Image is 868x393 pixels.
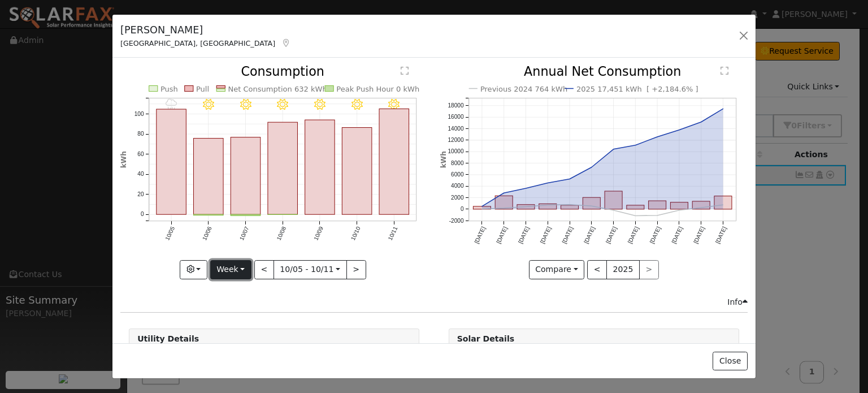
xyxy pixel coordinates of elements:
[721,203,725,208] circle: onclick=""
[120,39,275,47] span: [GEOGRAPHIC_DATA], [GEOGRAPHIC_DATA]
[648,201,666,210] rect: onclick=""
[589,165,593,170] circle: onclick=""
[589,204,593,209] circle: onclick=""
[194,139,224,215] rect: onclick=""
[714,196,732,209] rect: onclick=""
[134,111,144,117] text: 100
[473,226,487,245] text: [DATE]
[305,120,335,214] rect: onclick=""
[448,114,464,120] text: 16000
[449,218,463,224] text: -2000
[495,226,509,245] text: [DATE]
[342,128,372,215] rect: onclick=""
[387,226,399,241] text: 10/11
[713,352,747,371] button: Close
[633,214,637,218] circle: onclick=""
[448,126,464,132] text: 14000
[451,183,464,189] text: 4000
[655,213,659,218] circle: onclick=""
[231,137,261,215] rect: onclick=""
[517,226,531,245] text: [DATE]
[451,195,464,201] text: 2000
[727,296,748,308] div: Info
[479,204,484,209] circle: onclick=""
[277,99,289,110] i: 10/08 - Clear
[313,226,325,241] text: 10/09
[389,99,400,110] i: 10/11 - MostlyClear
[137,171,144,178] text: 40
[633,143,637,148] circle: onclick=""
[120,23,291,37] h5: [PERSON_NAME]
[268,123,298,215] rect: onclick=""
[523,205,528,209] circle: onclick=""
[254,260,274,279] button: <
[517,205,535,209] rect: onclick=""
[699,120,704,124] circle: onclick=""
[611,147,615,152] circle: onclick=""
[448,137,464,144] text: 12000
[473,206,491,209] rect: onclick=""
[141,211,144,218] text: 0
[240,99,251,110] i: 10/07 - Clear
[201,226,213,241] text: 10/06
[692,201,710,209] rect: onclick=""
[587,260,607,279] button: <
[649,226,662,245] text: [DATE]
[241,64,325,79] text: Consumption
[203,99,214,110] i: 10/06 - Clear
[451,172,464,178] text: 6000
[714,226,728,245] text: [DATE]
[670,226,684,245] text: [DATE]
[401,67,409,76] text: 
[627,205,644,209] rect: onclick=""
[350,226,362,241] text: 10/10
[479,207,484,211] circle: onclick=""
[627,226,640,245] text: [DATE]
[137,334,199,343] strong: Utility Details
[495,196,513,210] rect: onclick=""
[274,260,347,279] button: 10/05 - 10/11
[451,160,464,166] text: 8000
[721,107,725,111] circle: onclick=""
[480,85,567,93] text: Previous 2024 764 kWh
[228,85,327,93] text: Net Consumption 632 kWh
[583,198,600,210] rect: onclick=""
[448,149,464,155] text: 10000
[699,206,704,210] circle: onclick=""
[605,192,622,210] rect: onclick=""
[448,103,464,109] text: 18000
[276,226,288,241] text: 10/08
[379,109,409,215] rect: onclick=""
[164,226,176,241] text: 10/05
[605,226,618,245] text: [DATE]
[231,215,261,216] rect: onclick=""
[677,208,682,213] circle: onclick=""
[137,151,144,157] text: 60
[460,206,463,213] text: 0
[281,38,291,47] a: Map
[137,191,144,197] text: 20
[523,187,528,191] circle: onclick=""
[137,131,144,137] text: 80
[611,208,615,213] circle: onclick=""
[157,109,186,214] rect: onclick=""
[539,204,556,210] rect: onclick=""
[545,181,550,185] circle: onclick=""
[501,191,506,196] circle: onclick=""
[351,99,363,110] i: 10/10 - MostlyClear
[567,202,572,207] circle: onclick=""
[561,226,574,245] text: [DATE]
[346,260,366,279] button: >
[567,177,572,182] circle: onclick=""
[670,202,688,209] rect: onclick=""
[314,99,325,110] i: 10/09 - Clear
[440,152,448,169] text: kWh
[606,260,640,279] button: 2025
[692,226,706,245] text: [DATE]
[194,215,224,216] rect: onclick=""
[529,260,585,279] button: Compare
[539,226,553,245] text: [DATE]
[576,85,698,93] text: 2025 17,451 kWh [ +2,184.6% ]
[457,334,514,343] strong: Solar Details
[160,85,178,93] text: Push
